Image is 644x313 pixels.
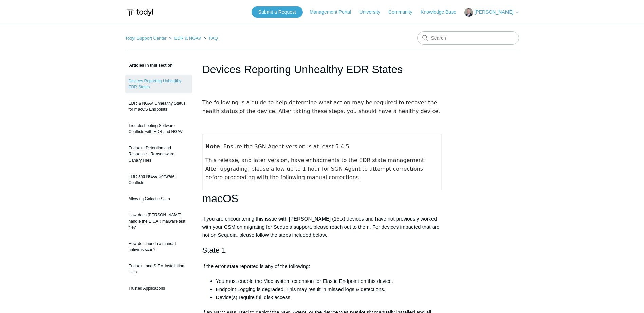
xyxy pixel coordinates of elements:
a: Knowledge Base [421,8,463,16]
img: Todyl Support Center Help Center home page [125,6,154,19]
strong: Note [205,143,220,150]
a: Todyl Support Center [125,36,167,41]
h1: Devices Reporting Unhealthy EDR States [202,61,442,78]
p: If you are encountering this issue with [PERSON_NAME] (15.x) devices and have not previously work... [202,215,442,239]
a: University [359,8,387,16]
a: Management Portal [310,8,358,16]
a: Submit a Request [252,6,303,18]
a: EDR and NGAV Software Conflicts [125,170,192,189]
a: Endpoint and SIEM Installation Help [125,259,192,278]
a: EDR & NGAV Unhealthy Status for macOS Endpoints [125,97,192,116]
li: Endpoint Logging is degraded. This may result in missed logs & detections. [216,285,442,293]
a: Devices Reporting Unhealthy EDR States [125,75,192,93]
span: : Ensure the SGN Agent version is at least 5.4.5. [205,143,351,150]
li: EDR & NGAV [168,36,202,41]
a: Community [388,8,419,16]
h2: State 1 [202,244,442,256]
a: Troubleshooting Software Conflicts with EDR and NGAV [125,119,192,138]
input: Search [417,31,519,45]
a: Trusted Applications [125,282,192,295]
h1: macOS [202,190,442,207]
li: You must enable the Mac system extension for Elastic Endpoint on this device. [216,277,442,285]
span: This release, and later version, have enhacments to the EDR state management. After upgrading, pl... [205,157,428,181]
a: How do I launch a manual antivirus scan? [125,237,192,256]
li: FAQ [202,36,218,41]
li: Device(s) require full disk access. [216,293,442,301]
p: If the error state reported is any of the following: [202,262,442,270]
a: FAQ [209,36,218,41]
a: How does [PERSON_NAME] handle the EICAR malware test file? [125,209,192,234]
a: Endpoint Detention and Response - Ransomware Canary Files [125,142,192,167]
span: Articles in this section [125,63,173,68]
a: EDR & NGAV [174,36,201,41]
li: Todyl Support Center [125,36,168,41]
a: Allowing Galactic Scan [125,192,192,205]
button: [PERSON_NAME] [464,8,519,17]
span: The following is a guide to help determine what action may be required to recover the health stat... [202,99,440,114]
span: [PERSON_NAME] [474,9,513,15]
